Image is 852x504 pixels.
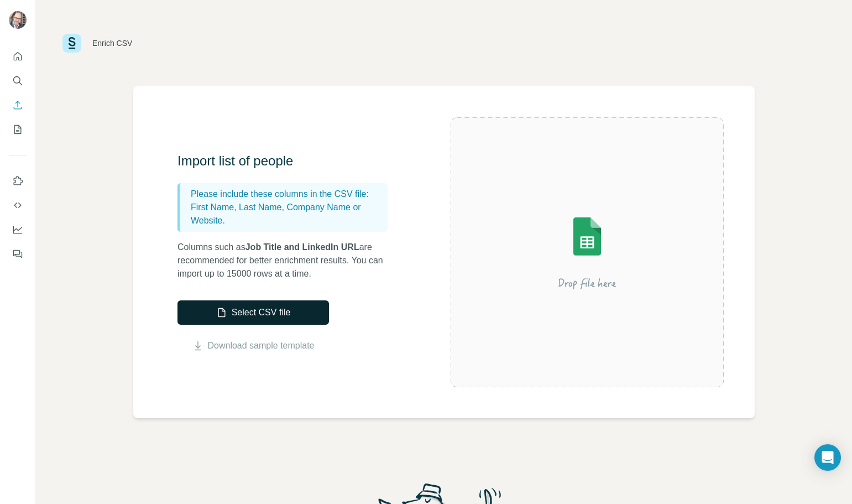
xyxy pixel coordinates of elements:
p: Columns such as are recommended for better enrichment results. You can import up to 15000 rows at... [177,241,399,280]
button: Search [9,71,27,91]
button: My lists [9,119,27,139]
p: Please include these columns in the CSV file: [191,188,383,201]
button: Use Surfe API [9,195,27,215]
div: Open Intercom Messenger [814,444,841,471]
button: Quick start [9,46,27,66]
button: Enrich CSV [9,95,27,115]
img: Surfe Illustration - Drop file here or select below [488,186,687,319]
h3: Import list of people [177,152,399,170]
button: Use Surfe on LinkedIn [9,171,27,191]
p: First Name, Last Name, Company Name or Website. [191,201,383,227]
span: Job Title and LinkedIn URL [245,242,359,252]
div: Enrich CSV [92,38,132,49]
button: Download sample template [177,339,329,352]
img: Surfe Logo [62,34,81,53]
button: Dashboard [9,220,27,240]
button: Feedback [9,244,27,264]
img: Avatar [9,11,27,29]
button: Select CSV file [177,300,329,325]
a: Download sample template [208,339,315,352]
